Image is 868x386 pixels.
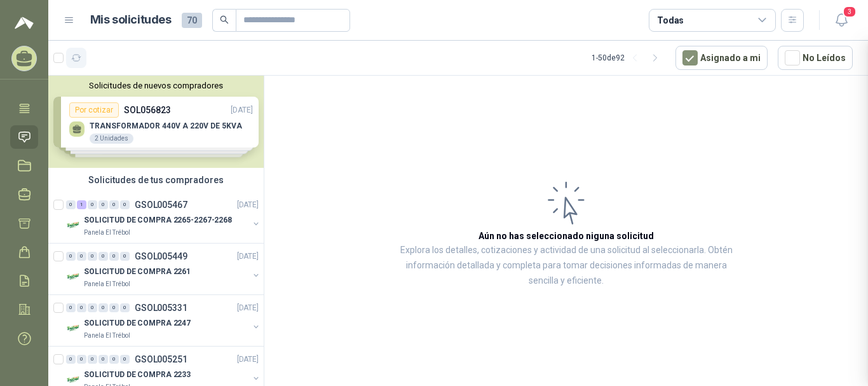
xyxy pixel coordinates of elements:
[15,15,34,31] img: Logo peakr
[182,13,202,28] span: 70
[830,9,853,32] button: 3
[657,13,684,27] div: Todas
[843,6,857,18] span: 3
[220,15,229,24] span: search
[90,11,172,29] h1: Mis solicitudes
